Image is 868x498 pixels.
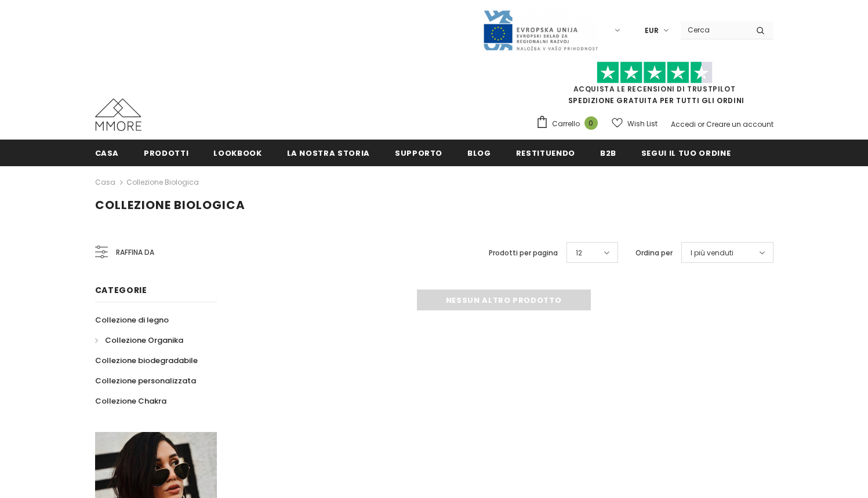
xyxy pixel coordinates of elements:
[573,84,736,94] a: Acquista le recensioni di TrustPilot
[95,396,166,407] span: Collezione Chakra
[641,140,731,166] a: Segui il tuo ordine
[482,25,598,35] a: Javni Razpis
[671,119,696,129] a: Accedi
[287,148,370,159] span: La nostra storia
[95,175,115,189] a: Casa
[126,177,199,187] a: Collezione biologica
[489,247,558,259] label: Prodotti per pagina
[584,116,598,130] span: 0
[641,148,731,159] span: Segui il tuo ordine
[213,140,262,166] a: Lookbook
[95,330,183,350] a: Collezione Organika
[395,148,442,159] span: supporto
[144,148,188,159] span: Prodotti
[612,113,658,134] a: Wish List
[552,118,580,130] span: Carrello
[95,148,119,159] span: Casa
[467,140,491,166] a: Blog
[95,310,169,330] a: Collezione di legno
[116,246,154,259] span: Raffina da
[95,98,141,131] img: Casi MMORE
[536,115,604,133] a: Carrello 0
[95,371,196,391] a: Collezione personalizzata
[467,148,491,159] span: Blog
[95,314,169,325] span: Collezione di legno
[536,67,773,105] span: SPEDIZIONE GRATUITA PER TUTTI GLI ORDINI
[600,148,616,159] span: B2B
[516,140,575,166] a: Restituendo
[600,140,616,166] a: B2B
[516,148,575,159] span: Restituendo
[691,247,733,259] span: I più venduti
[95,355,198,366] span: Collezione biodegradabile
[95,140,119,166] a: Casa
[706,119,773,129] a: Creare un account
[287,140,370,166] a: La nostra storia
[627,118,658,130] span: Wish List
[681,21,747,38] input: Search Site
[645,25,659,36] span: EUR
[576,247,582,259] span: 12
[95,391,166,411] a: Collezione Chakra
[95,350,198,371] a: Collezione biodegradabile
[105,335,183,346] span: Collezione Organika
[482,9,598,52] img: Javni Razpis
[635,247,673,259] label: Ordina per
[95,284,147,296] span: Categorie
[597,61,713,84] img: Fidati di Pilot Stars
[395,140,442,166] a: supporto
[144,140,188,166] a: Prodotti
[213,148,262,159] span: Lookbook
[95,375,196,386] span: Collezione personalizzata
[95,197,245,213] span: Collezione biologica
[698,119,704,129] span: or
